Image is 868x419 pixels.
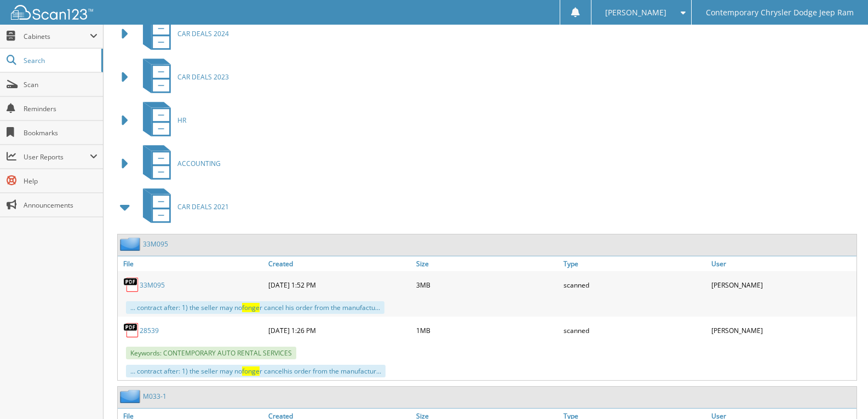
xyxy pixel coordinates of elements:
div: 1MB [413,319,561,341]
a: User [709,256,856,271]
a: ACCOUNTING [136,142,221,185]
div: [PERSON_NAME] [709,274,856,296]
a: File [118,256,266,271]
span: CAR DEALS 2024 [177,29,229,38]
a: Created [266,256,413,271]
span: fonge [242,303,260,312]
span: Scan [24,80,97,89]
a: HR [136,99,186,142]
span: Reminders [24,104,97,113]
a: CAR DEALS 2023 [136,55,229,99]
span: CAR DEALS 2023 [177,72,229,82]
div: ... contract after: 1) the seller may no r cancel his order from the manufactu... [126,301,384,314]
span: User Reports [24,152,90,162]
span: Help [24,176,97,186]
a: 28539 [140,326,159,335]
div: scanned [561,319,709,341]
a: CAR DEALS 2024 [136,12,229,55]
a: 33M095 [143,239,168,249]
a: Size [413,256,561,271]
div: [DATE] 1:26 PM [266,319,413,341]
span: Contemporary Chrysler Dodge Jeep Ram [706,9,854,16]
img: folder2.png [120,389,143,403]
span: CAR DEALS 2021 [177,202,229,211]
a: 33M095 [140,280,165,290]
a: M033-1 [143,392,166,401]
span: fonge [242,366,260,376]
div: ... contract after: 1) the seller may no r cancelhis order from the manufactur... [126,365,386,377]
div: 3MB [413,274,561,296]
img: PDF.png [123,322,140,338]
img: folder2.png [120,237,143,251]
span: Announcements [24,200,97,210]
a: Type [561,256,709,271]
div: [PERSON_NAME] [709,319,856,341]
div: [DATE] 1:52 PM [266,274,413,296]
img: scan123-logo-white.svg [11,5,93,20]
span: Bookmarks [24,128,97,137]
img: PDF.png [123,277,140,293]
span: Search [24,56,96,65]
a: CAR DEALS 2021 [136,185,229,228]
span: ACCOUNTING [177,159,221,168]
span: Keywords: CONTEMPORARY AUTO RENTAL SERVICES [126,347,296,359]
span: HR [177,116,186,125]
div: scanned [561,274,709,296]
span: Cabinets [24,32,90,41]
span: [PERSON_NAME] [605,9,666,16]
